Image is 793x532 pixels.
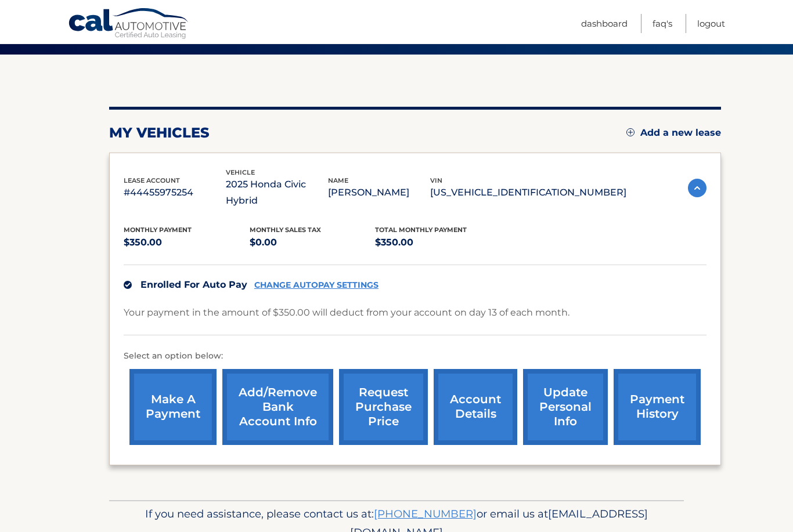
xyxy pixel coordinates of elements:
[226,176,328,209] p: 2025 Honda Civic Hybrid
[124,281,132,289] img: check.svg
[697,14,725,33] a: Logout
[68,8,190,41] a: Cal Automotive
[339,369,428,445] a: request purchase price
[653,14,672,33] a: FAQ's
[688,179,707,197] img: accordion-active.svg
[375,226,467,234] span: Total Monthly Payment
[374,507,477,520] a: [PHONE_NUMBER]
[124,305,569,321] p: Your payment in the amount of $350.00 will deduct from your account on day 13 of each month.
[250,226,321,234] span: Monthly sales Tax
[124,234,250,251] p: $350.00
[124,226,192,234] span: Monthly Payment
[124,184,226,201] p: #44455975254
[140,279,247,290] span: Enrolled For Auto Pay
[124,349,707,363] p: Select an option below:
[250,234,376,251] p: $0.00
[129,369,217,445] a: make a payment
[614,369,701,445] a: payment history
[626,127,721,139] a: Add a new lease
[254,280,379,290] a: CHANGE AUTOPAY SETTINGS
[581,14,628,33] a: Dashboard
[430,176,442,184] span: vin
[523,369,608,445] a: update personal info
[375,234,501,251] p: $350.00
[626,128,635,136] img: add.svg
[434,369,517,445] a: account details
[222,369,333,445] a: Add/Remove bank account info
[226,168,255,176] span: vehicle
[328,176,348,184] span: name
[109,124,210,142] h2: my vehicles
[124,176,180,184] span: lease account
[430,184,626,201] p: [US_VEHICLE_IDENTIFICATION_NUMBER]
[328,184,430,201] p: [PERSON_NAME]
